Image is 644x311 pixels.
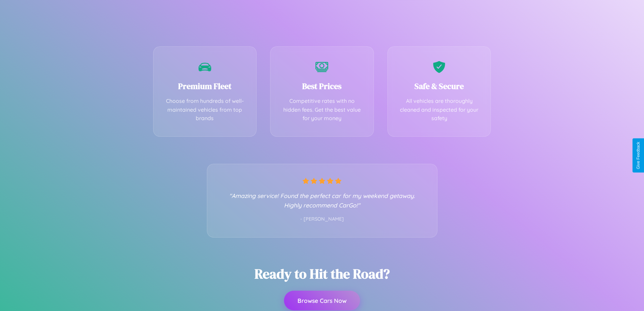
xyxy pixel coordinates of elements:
div: Give Feedback [636,142,641,169]
h3: Safe & Secure [398,81,481,92]
h2: Ready to Hit the Road? [255,265,390,283]
button: Browse Cars Now [284,291,360,310]
p: Choose from hundreds of well-maintained vehicles from top brands [164,97,246,123]
p: "Amazing service! Found the perfect car for my weekend getaway. Highly recommend CarGo!" [221,191,424,210]
p: - [PERSON_NAME] [221,215,424,224]
h3: Best Prices [281,81,363,92]
h3: Premium Fleet [164,81,246,92]
p: Competitive rates with no hidden fees. Get the best value for your money [281,97,363,123]
p: All vehicles are thoroughly cleaned and inspected for your safety [398,97,481,123]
